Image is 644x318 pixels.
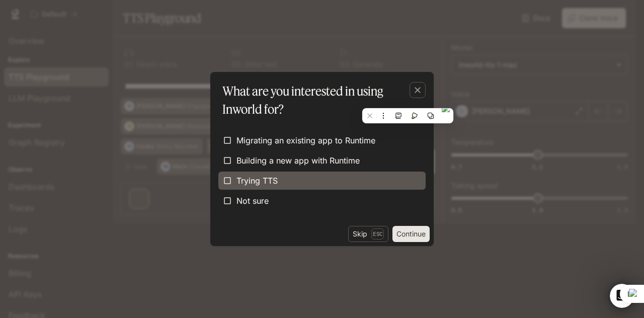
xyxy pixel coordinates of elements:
span: Building a new app with Runtime [236,154,360,167]
p: What are you interested in using Inworld for? [222,82,418,118]
button: SkipEsc [348,226,388,242]
button: Continue [392,226,430,242]
p: Esc [371,228,384,240]
span: Trying TTS [236,175,278,187]
span: Not sure [236,195,269,207]
iframe: Intercom live chat [610,284,634,308]
span: Migrating an existing app to Runtime [236,134,375,146]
